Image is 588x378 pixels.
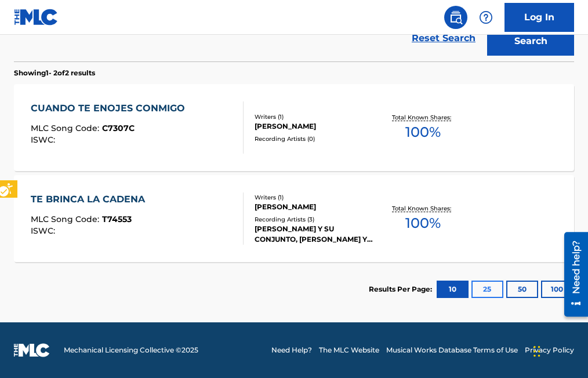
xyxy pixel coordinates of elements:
div: Recording Artists ( 3 ) [255,215,376,224]
span: 100 % [405,213,441,234]
img: MLC Logo [14,9,59,26]
span: Mechanical Licensing Collective © 2025 [64,345,198,355]
img: search [449,10,463,24]
button: 10 [437,281,469,298]
iframe: Hubspot Iframe [530,322,588,378]
span: ISWC : [31,135,58,145]
span: T74553 [102,214,132,224]
div: CUANDO TE ENOJES CONMIGO [31,101,191,115]
p: Total Known Shares: [392,113,454,122]
button: 100 [541,281,573,298]
span: C7307C [102,123,135,133]
button: 25 [471,281,503,298]
p: Results Per Page: [369,284,435,295]
p: Showing 1 - 2 of 2 results [14,68,95,78]
div: Writers ( 1 ) [255,112,376,121]
a: TE BRINCA LA CADENAMLC Song Code:T74553ISWC:Writers (1)[PERSON_NAME]Recording Artists (3)[PERSON_... [14,175,574,262]
a: CUANDO TE ENOJES CONMIGOMLC Song Code:C7307CISWC:Writers (1)[PERSON_NAME]Recording Artists (0)Tot... [14,84,574,171]
div: Chat Widget [530,322,588,378]
div: Writers ( 1 ) [255,193,376,202]
div: [PERSON_NAME] [255,121,376,132]
img: logo [14,343,50,357]
div: Recording Artists ( 0 ) [255,135,376,143]
img: help [479,10,493,24]
button: 50 [506,281,538,298]
button: Search [487,27,574,56]
div: [PERSON_NAME] Y SU CONJUNTO, [PERSON_NAME] Y SU CONJUNTO, [PERSON_NAME] Y SU CONJUNTO [255,224,376,245]
div: Drag [533,334,540,369]
div: TE BRINCA LA CADENA [31,192,151,206]
a: Need Help? [271,345,312,355]
a: The MLC Website [319,345,379,355]
span: MLC Song Code : [31,214,102,224]
iframe: Iframe | Resource Center [556,227,588,321]
span: 100 % [405,122,441,143]
div: [PERSON_NAME] [255,202,376,212]
a: Privacy Policy [525,345,574,355]
a: Log In [504,3,574,32]
span: MLC Song Code : [31,123,102,133]
span: ISWC : [31,226,58,236]
a: Reset Search [406,26,481,51]
a: Musical Works Database Terms of Use [386,345,518,355]
p: Total Known Shares: [392,204,454,213]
